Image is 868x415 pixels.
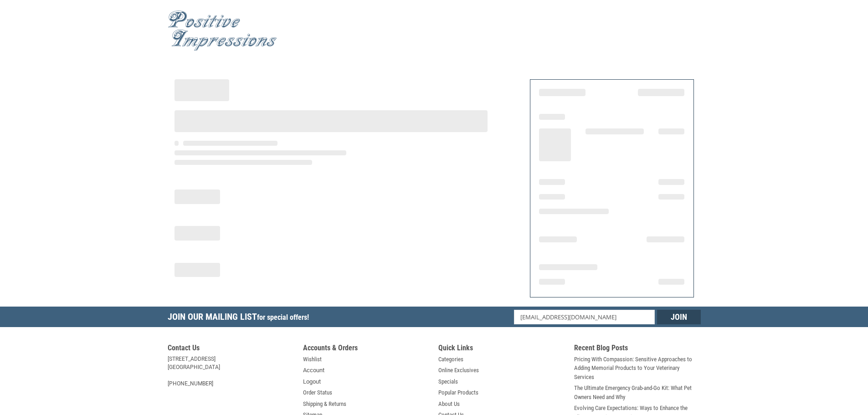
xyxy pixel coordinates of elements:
[438,400,460,409] a: About Us
[303,377,321,386] a: Logout
[438,377,458,386] a: Specials
[168,355,294,388] address: [STREET_ADDRESS] [GEOGRAPHIC_DATA] [PHONE_NUMBER]
[168,10,277,51] img: Positive Impressions
[438,388,478,397] a: Popular Products
[168,343,294,355] h5: Contact Us
[303,400,346,409] a: Shipping & Returns
[303,343,430,355] h5: Accounts & Orders
[438,366,479,375] a: Online Exclusives
[574,355,701,382] a: Pricing With Compassion: Sensitive Approaches to Adding Memorial Products to Your Veterinary Serv...
[574,384,701,401] a: The Ultimate Emergency Grab-and-Go Kit: What Pet Owners Need and Why
[303,388,332,397] a: Order Status
[257,313,309,322] span: for special offers!
[657,310,701,324] input: Join
[303,366,324,375] a: Account
[438,343,565,355] h5: Quick Links
[168,307,313,330] h5: Join Our Mailing List
[303,355,322,364] a: Wishlist
[438,355,463,364] a: Categories
[574,343,701,355] h5: Recent Blog Posts
[514,310,655,324] input: Email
